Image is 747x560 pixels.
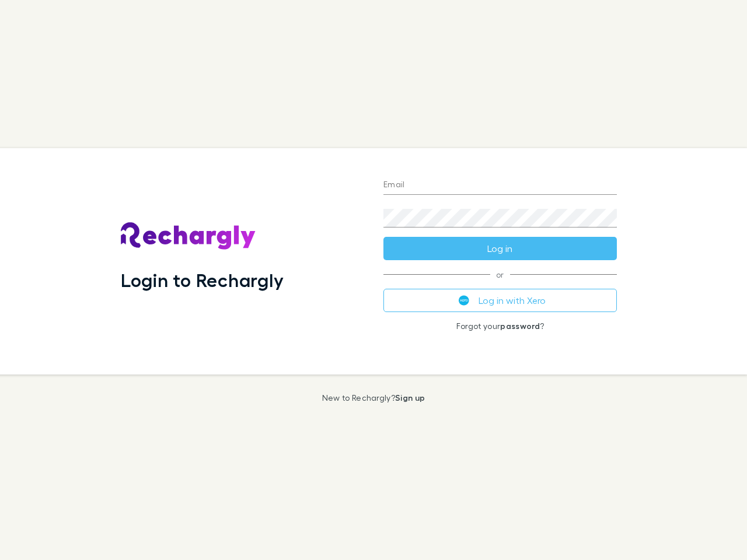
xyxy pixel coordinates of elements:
h1: Login to Rechargly [121,269,284,291]
img: Xero's logo [459,295,469,306]
p: Forgot your ? [383,321,617,331]
span: or [383,274,617,275]
a: Sign up [395,393,425,402]
button: Log in with Xero [383,289,617,312]
p: New to Rechargly? [322,393,425,402]
button: Log in [383,237,617,260]
a: password [500,321,540,331]
img: Rechargly's Logo [121,222,256,250]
